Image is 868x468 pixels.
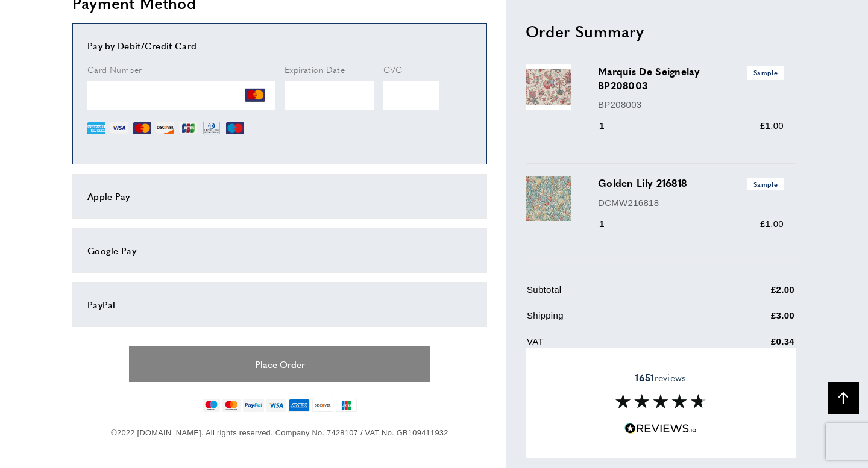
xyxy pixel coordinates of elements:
[202,119,221,137] img: DN.png
[245,85,265,105] img: MC.png
[526,64,571,110] img: Marquis De Seignelay BP208003
[760,120,784,130] span: £1.00
[747,66,784,79] span: Sample
[635,370,654,384] strong: 1651
[383,81,439,110] iframe: Secure Credit Card Frame - CVV
[760,218,784,228] span: £1.00
[598,216,621,231] div: 1
[179,119,197,137] img: JCB.png
[527,334,710,357] td: VAT
[598,195,784,210] p: DCMW216818
[222,399,240,412] img: mastercard
[711,308,794,331] td: £3.00
[383,63,403,75] span: CVC
[747,177,784,190] span: Sample
[598,175,784,190] h3: Golden Lily 216818
[635,372,686,384] span: reviews
[598,97,784,111] p: BP208003
[111,428,448,437] span: ©2022 [DOMAIN_NAME]. All rights reserved. Company No. 7428107 / VAT No. GB109411932
[285,81,374,110] iframe: Secure Credit Card Frame - Expiration Date
[129,346,430,382] button: Place Order
[526,20,796,42] h2: Order Summary
[285,63,345,75] span: Expiration Date
[87,298,472,312] div: PayPal
[87,189,472,204] div: Apple Pay
[133,119,151,137] img: MC.png
[289,399,310,412] img: american-express
[527,282,710,305] td: Subtotal
[615,394,706,408] img: Reviews section
[243,399,264,412] img: paypal
[87,39,472,53] div: Pay by Debit/Credit Card
[87,63,142,75] span: Card Number
[711,334,794,357] td: £0.34
[526,175,571,220] img: Golden Lily 216818
[203,399,220,412] img: maestro
[87,243,472,258] div: Google Pay
[87,119,105,137] img: AE.png
[624,423,697,434] img: Reviews.io 5 stars
[87,81,275,110] iframe: Secure Credit Card Frame - Credit Card Number
[110,119,128,137] img: VI.png
[711,282,794,305] td: £2.00
[527,308,710,331] td: Shipping
[266,399,286,412] img: visa
[598,118,621,133] div: 1
[226,119,244,137] img: MI.png
[336,399,357,412] img: jcb
[156,119,174,137] img: DI.png
[312,399,333,412] img: discover
[598,64,784,92] h3: Marquis De Seignelay BP208003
